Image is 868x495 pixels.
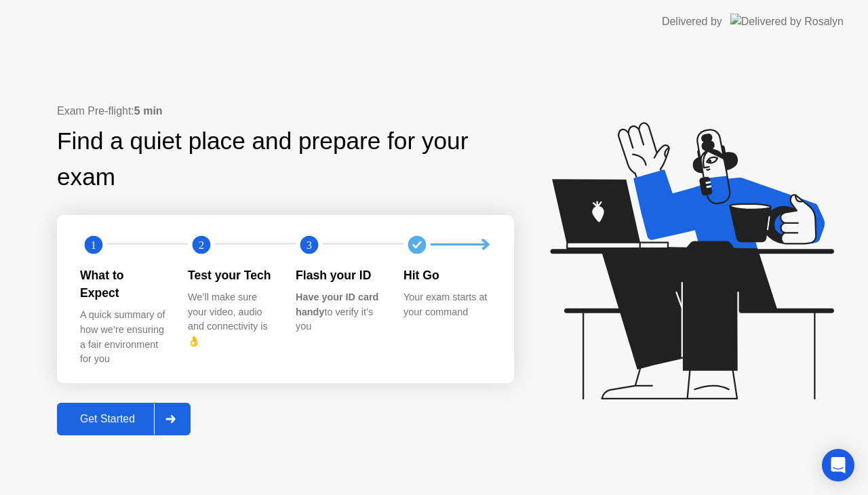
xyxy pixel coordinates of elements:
div: A quick summary of how we’re ensuring a fair environment for you [80,308,166,366]
text: 1 [91,238,96,251]
text: 2 [199,238,204,251]
div: Flash your ID [296,266,382,284]
div: Get Started [61,413,154,425]
div: to verify it’s you [296,290,382,334]
div: Hit Go [403,266,490,284]
b: Have your ID card handy [296,292,378,317]
div: Delivered by [662,14,722,30]
img: Delivered by Rosalyn [730,14,844,29]
div: We’ll make sure your video, audio and connectivity is 👌 [188,290,274,349]
div: Test your Tech [188,266,274,284]
div: Exam Pre-flight: [57,103,514,119]
b: 5 min [134,105,163,117]
div: Find a quiet place and prepare for your exam [57,123,514,195]
div: What to Expect [80,266,166,302]
div: Open Intercom Messenger [822,449,854,481]
text: 3 [307,238,312,251]
div: Your exam starts at your command [403,290,490,319]
button: Get Started [57,403,191,435]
